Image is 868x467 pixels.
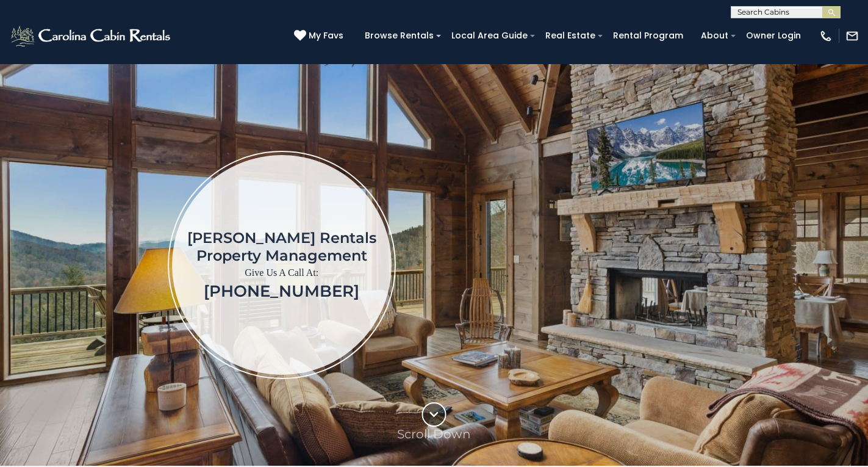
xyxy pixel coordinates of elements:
h1: [PERSON_NAME] Rentals Property Management [187,229,376,264]
a: Browse Rentals [359,26,440,45]
a: Real Estate [539,26,601,45]
a: My Favs [294,29,346,43]
span: My Favs [309,29,343,42]
img: mail-regular-white.png [845,29,859,43]
img: White-1-2.png [9,24,174,48]
a: [PHONE_NUMBER] [204,281,359,301]
a: Rental Program [607,26,689,45]
a: Local Area Guide [445,26,534,45]
p: Scroll Down [397,427,471,441]
a: About [695,26,734,45]
a: Owner Login [740,26,807,45]
p: Give Us A Call At: [187,264,376,281]
iframe: New Contact Form [545,100,850,429]
img: phone-regular-white.png [819,29,833,43]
